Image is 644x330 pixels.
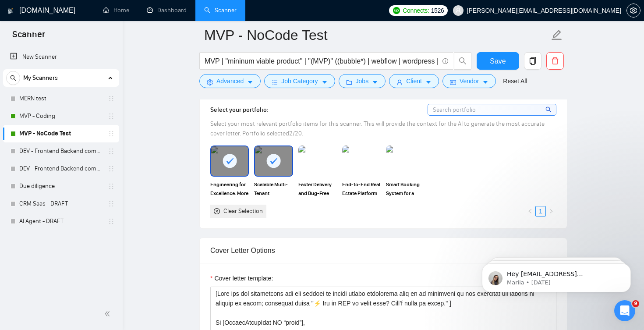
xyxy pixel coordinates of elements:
button: left [525,206,535,216]
span: holder [108,148,115,155]
a: DEV - Frontend Backend combinations EU, [GEOGRAPHIC_DATA] [19,160,103,177]
img: portfolio thumbnail image [342,145,381,176]
img: portfolio thumbnail image [386,145,425,176]
span: folder [346,79,352,85]
span: Scalable Multi-Tenant Workforce Education Solution [254,180,293,198]
span: delete [547,57,563,65]
span: copy [524,57,541,65]
input: Search portfolio [428,104,556,115]
button: Save [477,52,519,70]
button: barsJob Categorycaret-down [264,74,335,88]
span: setting [627,7,640,14]
span: holder [108,218,115,225]
span: search [545,105,553,114]
a: Due diligence [19,177,103,195]
span: Save [490,56,506,67]
a: setting [626,7,640,14]
li: My Scanners [3,69,119,230]
img: upwork-logo.png [393,7,400,14]
span: idcard [450,79,456,85]
li: Next Page [546,206,556,216]
li: New Scanner [3,48,119,66]
li: 1 [535,206,546,216]
span: holder [108,183,115,190]
a: dashboardDashboard [147,7,187,14]
button: userClientcaret-down [389,74,439,88]
a: homeHome [103,7,129,14]
img: portfolio thumbnail image [298,145,337,176]
span: bars [272,79,278,85]
div: Cover Letter Options [210,238,556,263]
span: Advanced [216,76,244,86]
span: Scanner [5,28,52,46]
span: edit [551,29,563,41]
a: searchScanner [204,7,237,14]
span: Vendor [460,76,479,86]
span: My Scanners [23,69,58,87]
span: left [527,209,533,214]
span: caret-down [322,79,328,85]
span: 1526 [431,6,444,15]
a: CRM Saas - DRAFT [19,195,103,213]
a: MVP - Coding [19,107,103,125]
button: setting [626,4,640,18]
img: logo [7,4,14,18]
span: Select your most relevant portfolio items for this scanner. This will provide the context for the... [210,120,545,137]
span: Engineering for Excellence: More Efficient Dispute Management Solution [210,180,249,198]
button: search [454,52,471,70]
span: caret-down [372,79,378,85]
span: caret-down [425,79,432,85]
label: Cover letter template: [210,273,273,283]
div: Clear Selection [223,206,263,216]
span: Smart Booking System for a Paddle & Tennis Center [386,180,425,198]
span: End-to-End Real Estate Platform [342,180,381,198]
span: Jobs [356,76,369,86]
span: search [7,75,20,81]
span: 9 [632,300,639,307]
span: close-circle [214,208,220,214]
input: Search Freelance Jobs... [205,56,439,67]
button: search [6,71,20,85]
span: user [455,7,461,14]
span: setting [207,79,213,85]
span: holder [108,165,115,172]
button: copy [524,52,541,70]
span: Faster Delivery and Bug-Free Transfer Booking Platform [298,180,337,198]
a: Reset All [503,76,527,86]
button: idcardVendorcaret-down [442,74,496,88]
a: New Scanner [10,48,112,66]
span: holder [108,113,115,120]
a: MVP - NoCode Test [19,125,103,142]
a: DEV - Frontend Backend combinations US CAN, AUS [GEOGRAPHIC_DATA] [19,142,103,160]
span: search [454,57,471,65]
a: AI Agent - DRAFT [19,213,103,230]
button: right [546,206,556,216]
span: info-circle [442,58,448,64]
iframe: Intercom live chat [614,300,635,321]
iframe: Intercom notifications message [469,245,644,306]
span: caret-down [247,79,253,85]
span: user [396,79,403,85]
span: holder [108,200,115,207]
span: Connects: [403,6,429,15]
button: delete [546,52,564,70]
span: holder [108,95,115,102]
span: Select your portfolio: [210,106,269,114]
button: settingAdvancedcaret-down [199,74,261,88]
span: caret-down [482,79,488,85]
li: Previous Page [525,206,535,216]
span: Client [406,76,422,86]
input: Scanner name... [204,24,549,46]
button: folderJobscaret-down [339,74,386,88]
span: holder [108,130,115,137]
span: Job Category [281,76,318,86]
a: MERN test [19,90,103,107]
span: double-left [104,309,113,318]
span: right [548,209,554,214]
a: 1 [536,206,545,216]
